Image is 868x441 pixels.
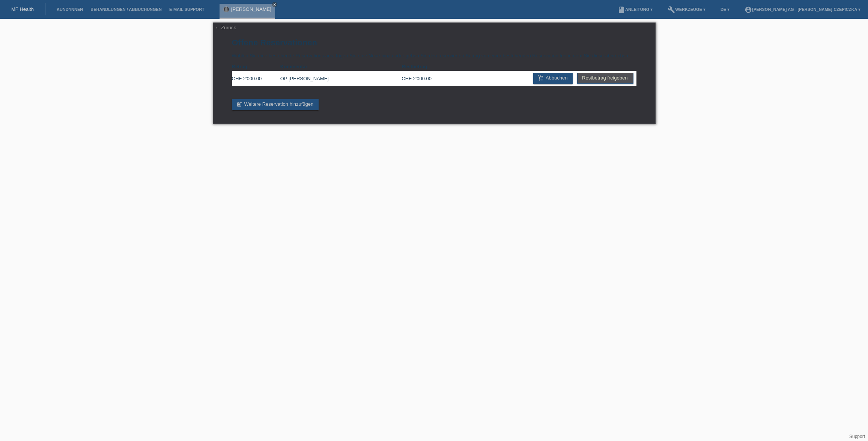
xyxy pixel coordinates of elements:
[215,25,236,30] a: ← Zurück
[165,7,208,12] a: E-Mail Support
[538,75,544,81] i: add_shopping_cart
[741,7,864,12] a: account_circle[PERSON_NAME] AG - [PERSON_NAME]-Czepiczka ▾
[232,71,280,86] td: CHF 2'000.00
[53,7,87,12] a: Kund*innen
[402,62,450,71] th: Restbetrag
[232,99,319,110] a: post_addWeitere Reservation hinzufügen
[618,6,625,13] i: book
[745,6,752,13] i: account_circle
[87,7,165,12] a: Behandlungen / Abbuchungen
[280,62,402,71] th: Kommentar
[664,7,709,12] a: buildWerkzeuge ▾
[232,62,280,71] th: Betrag
[213,22,656,124] div: Wählen Sie eine bestehende Reservations aus, fügen Sie eine Neue hinzu oder geben Sie den reservi...
[717,7,733,12] a: DE ▾
[272,2,277,7] a: close
[236,101,242,107] i: post_add
[577,73,633,84] a: Restbetrag freigeben
[668,6,675,13] i: build
[533,73,573,84] a: add_shopping_cartAbbuchen
[11,6,34,12] a: MF Health
[273,3,277,6] i: close
[849,434,865,439] a: Support
[280,71,402,86] td: OP [PERSON_NAME]
[614,7,656,12] a: bookAnleitung ▾
[402,71,450,86] td: CHF 2'000.00
[232,38,636,47] h1: Offene Reservationen
[231,6,271,12] a: [PERSON_NAME]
